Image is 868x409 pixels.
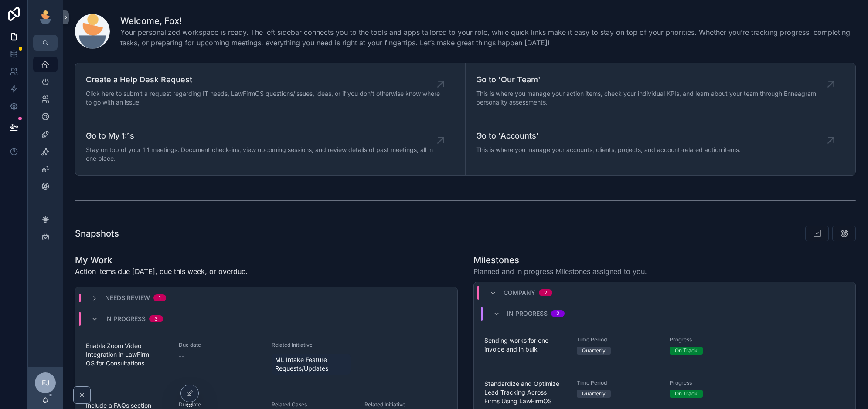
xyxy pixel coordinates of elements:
span: Go to 'Accounts' [476,130,741,142]
div: Quarterly [582,347,606,355]
span: Create a Help Desk Request [86,74,441,86]
span: Standardize and Optimize Lead Tracking Across Firms Using LawFirmOS [484,379,567,406]
span: Your personalized workspace is ready. The left sidebar connects you to the tools and apps tailore... [120,27,856,48]
span: Related Initiative [272,341,354,348]
span: Related Initiative [364,401,447,408]
div: 2 [556,310,559,317]
a: ML Intake Feature Requests/Updates [272,354,351,375]
span: Progress [670,379,752,386]
span: Stay on top of your 1:1 meetings. Document check-ins, view upcoming sessions, and review details ... [86,145,441,163]
span: Progress [670,336,752,343]
span: Company [504,288,535,297]
div: 2 [544,289,547,296]
span: Click here to submit a request regarding IT needs, LawFirmOS questions/issues, ideas, or if you d... [86,89,441,107]
span: Time Period [577,336,659,343]
span: Enable Zoom Video Integration in LawFirm OS for Consultations [86,341,168,368]
span: -- [179,352,184,361]
span: FJ [42,378,49,388]
span: Sending works for one invoice and in bulk [484,336,567,354]
span: In Progress [507,309,548,318]
span: Needs Review [105,294,150,302]
a: Go to 'Accounts'This is where you manage your accounts, clients, projects, and account-related ac... [466,119,856,175]
span: Time Period [577,379,659,386]
img: App logo [38,10,52,24]
a: Sending works for one invoice and in bulkTime PeriodQuarterlyProgressOn Track [474,324,856,367]
h1: My Work [75,254,248,266]
span: Due date [179,341,261,348]
a: Go to My 1:1sStay on top of your 1:1 meetings. Document check-ins, view upcoming sessions, and re... [75,119,466,175]
span: This is where you manage your action items, check your individual KPIs, and learn about your team... [476,89,831,107]
span: ML Intake Feature Requests/Updates [275,355,347,373]
h1: Welcome, Fox! [120,15,856,27]
h1: Milestones [473,254,647,266]
p: Action items due [DATE], due this week, or overdue. [75,266,248,277]
div: 1 [159,294,161,301]
div: On Track [675,390,698,398]
span: Related Cases [272,401,354,408]
span: Go to 'Our Team' [476,74,831,86]
span: This is where you manage your accounts, clients, projects, and account-related action items. [476,145,741,154]
h1: Snapshots [75,227,119,240]
div: Quarterly [582,390,606,398]
div: scrollable content [28,51,63,256]
div: On Track [675,347,698,355]
a: Go to 'Our Team'This is where you manage your action items, check your individual KPIs, and learn... [466,63,856,119]
div: 3 [154,315,158,322]
span: In Progress [105,314,146,323]
span: Planned and in progress Milestones assigned to you. [473,266,647,277]
a: Enable Zoom Video Integration in LawFirm OS for ConsultationsDue date--Related InitiativeML Intak... [75,329,457,389]
a: Create a Help Desk RequestClick here to submit a request regarding IT needs, LawFirmOS questions/... [75,63,466,119]
span: Due date [179,401,261,408]
span: Go to My 1:1s [86,130,441,142]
